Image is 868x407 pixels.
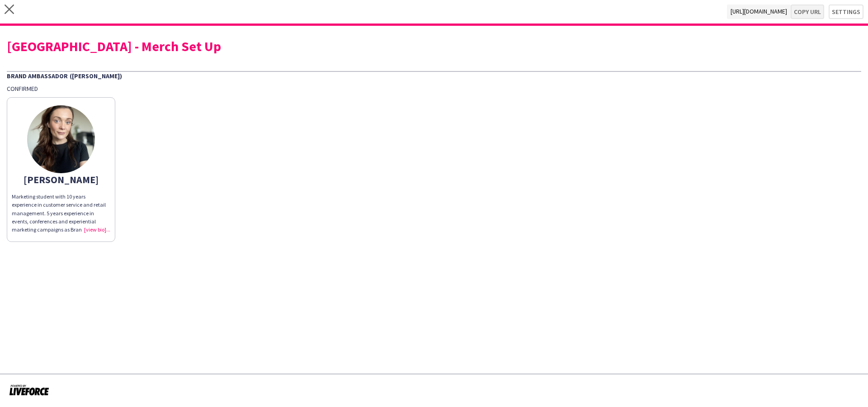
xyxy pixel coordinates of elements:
[9,383,49,396] img: Powered by Liveforce
[7,85,861,93] div: Confirmed
[7,71,861,80] div: Brand Ambassador ([PERSON_NAME])
[829,5,863,19] button: Settings
[12,193,106,249] span: Marketing student with 10 years experience in customer service and retail management. 5 years exp...
[7,39,861,53] div: [GEOGRAPHIC_DATA] - Merch Set Up
[27,105,95,173] img: thumb-686f61fc6ca6c.jpg
[12,175,110,184] div: [PERSON_NAME]
[727,5,791,19] span: [URL][DOMAIN_NAME]
[791,5,824,19] button: Copy url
